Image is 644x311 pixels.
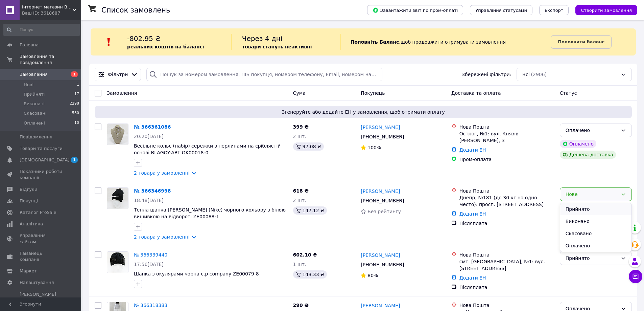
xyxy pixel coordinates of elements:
[367,273,378,278] span: 80%
[101,6,170,14] h1: Список замовлень
[22,10,81,16] div: Ваш ID: 3618687
[459,130,554,144] div: Острог, №1: вул. Князів [PERSON_NAME], 3
[127,35,161,43] span: -802.95 ₴
[459,124,554,130] div: Нова Пошта
[531,72,547,77] span: (2906)
[134,303,167,308] a: № 366318383
[293,206,327,215] div: 147.12 ₴
[560,240,631,252] li: Оплачено
[24,91,45,97] span: Прийняті
[293,252,317,258] span: 602.10 ₴
[134,252,167,258] a: № 366339440
[97,109,629,115] span: Згенеруйте або додайте ЕН у замовлення, щоб отримати оплату
[361,124,400,131] a: [PERSON_NAME]
[545,8,564,13] span: Експорт
[134,271,259,276] span: Шапка з окулярами чорна c.p company ZE00079-8
[367,209,401,214] span: Без рейтингу
[569,7,637,13] a: Створити замовлення
[107,251,128,273] a: Фото товару
[459,194,554,208] div: Днепр, №181 (до 30 кг на одно место): просп. [STREET_ADDRESS]
[20,280,54,286] span: Налаштування
[293,262,306,267] span: 1 шт.
[107,187,128,209] a: Фото товару
[293,188,309,194] span: 618 ₴
[367,5,463,15] button: Завантажити звіт по пром-оплаті
[459,284,554,291] div: Післяплата
[459,187,554,194] div: Нова Пошта
[361,188,400,195] a: [PERSON_NAME]
[134,234,190,240] a: 2 товара у замовленні
[24,120,45,126] span: Оплачені
[459,147,486,153] a: Додати ЕН
[459,251,554,258] div: Нова Пошта
[20,291,63,310] span: [PERSON_NAME] та рахунки
[359,196,405,205] div: [PHONE_NUMBER]
[146,68,382,81] input: Пошук за номером замовлення, ПІБ покупця, номером телефону, Email, номером накладної
[629,270,642,283] button: Чат з покупцем
[566,254,618,262] div: Прийнято
[359,132,405,141] div: [PHONE_NUMBER]
[20,134,52,140] span: Повідомлення
[134,262,164,267] span: 17:56[DATE]
[558,39,604,44] b: Поповнити баланс
[134,124,171,130] a: № 366361086
[470,5,532,15] button: Управління статусами
[20,71,48,77] span: Замовлення
[293,142,324,151] div: 97.08 ₴
[560,140,596,148] div: Оплачено
[462,71,511,78] span: Збережені фільтри:
[340,34,551,50] div: , щоб продовжити отримувати замовлення
[293,90,306,96] span: Cума
[459,302,554,309] div: Нова Пошта
[20,209,56,216] span: Каталог ProSale
[134,188,171,194] a: № 366346998
[373,7,458,13] span: Завантажити звіт по пром-оплаті
[359,260,405,269] div: [PHONE_NUMBER]
[459,211,486,217] a: Додати ЕН
[24,110,47,116] span: Скасовані
[351,39,399,45] b: Поповніть Баланс
[71,71,78,77] span: 1
[581,8,632,13] span: Створити замовлення
[475,8,527,13] span: Управління статусами
[560,215,631,227] li: Виконано
[560,90,577,96] span: Статус
[20,146,63,152] span: Товари та послуги
[134,143,281,155] a: Весільне кольє (набір) сережки з перлинами на сріблястій основі BLAGOY-ART OK00018-0
[127,44,204,49] b: реальних коштів на балансі
[108,71,128,78] span: Фільтри
[20,53,81,66] span: Замовлення та повідомлення
[367,145,381,150] span: 100%
[107,124,128,145] img: Фото товару
[20,250,63,263] span: Гаманець компанії
[20,268,37,274] span: Маркет
[20,42,39,48] span: Головна
[24,82,33,88] span: Нові
[551,35,612,49] a: Поповнити баланс
[560,151,616,159] div: Дешева доставка
[560,203,631,215] li: Прийнято
[459,220,554,227] div: Післяплата
[3,24,80,36] input: Пошук
[293,134,306,139] span: 2 шт.
[22,4,73,10] span: Інтернет магазин BLAGOY-ART
[459,156,554,163] div: Пром-оплата
[20,157,70,163] span: [DEMOGRAPHIC_DATA]
[24,101,45,107] span: Виконані
[20,232,63,245] span: Управління сайтом
[20,198,38,204] span: Покупці
[459,258,554,272] div: смт. [GEOGRAPHIC_DATA], №1: вул. [STREET_ADDRESS]
[361,252,400,259] a: [PERSON_NAME]
[242,44,312,49] b: товари стануть неактивні
[451,90,501,96] span: Доставка та оплата
[566,127,618,134] div: Оплачено
[575,5,637,15] button: Створити замовлення
[293,270,327,279] div: 143.33 ₴
[134,198,164,203] span: 18:48[DATE]
[134,207,286,219] a: Тепла шапка [PERSON_NAME] (Nike) чорного кольору з білою вишивкою на відвороті ZE00088-1
[20,221,43,227] span: Аналітика
[77,82,79,88] span: 1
